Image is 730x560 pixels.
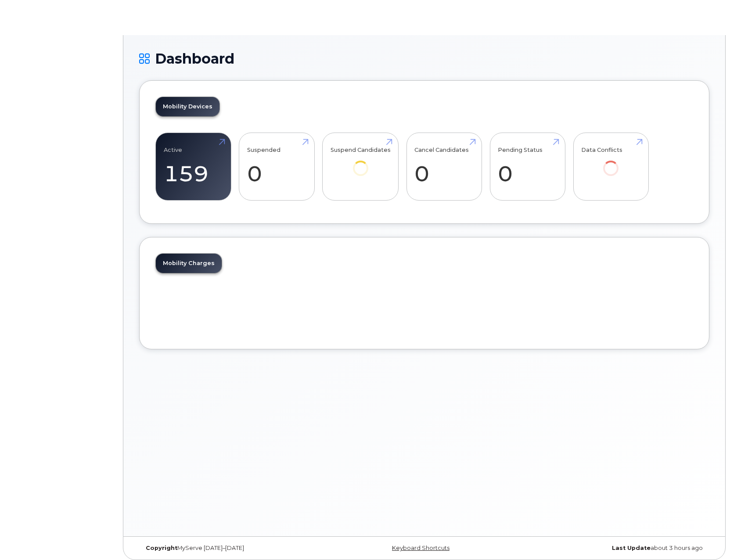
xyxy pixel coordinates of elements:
a: Mobility Devices [156,97,219,116]
a: Active 159 [164,138,223,196]
a: Suspend Candidates [331,138,391,188]
h1: Dashboard [139,51,709,66]
a: Suspended 0 [247,138,306,196]
strong: Last Update [612,545,651,551]
a: Data Conflicts [581,138,640,188]
div: about 3 hours ago [519,545,709,552]
a: Mobility Charges [156,254,222,273]
a: Cancel Candidates 0 [414,138,474,196]
strong: Copyright [146,545,177,551]
a: Keyboard Shortcuts [392,545,450,551]
div: MyServe [DATE]–[DATE] [139,545,329,552]
a: Pending Status 0 [498,138,557,196]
